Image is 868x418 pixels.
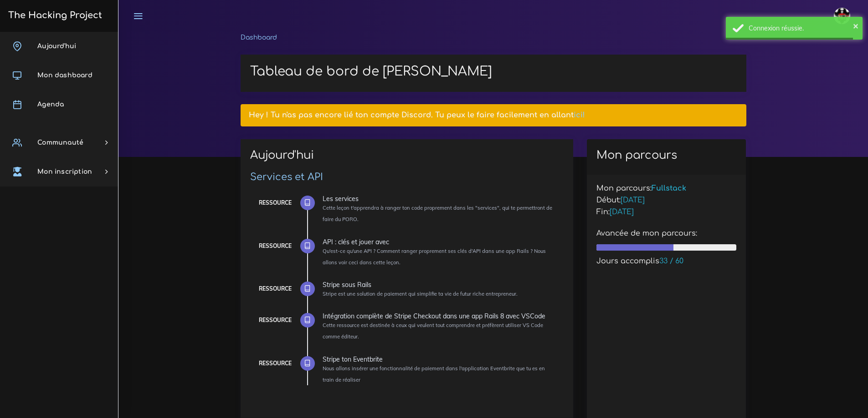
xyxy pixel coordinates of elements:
div: Ressource [259,315,292,325]
h1: Tableau de bord de [PERSON_NAME] [250,64,737,80]
h2: Aujourd'hui [250,149,564,168]
h5: Début: [596,196,737,205]
div: Ressource [259,198,292,208]
span: Agenda [37,101,64,108]
div: Stripe ton Eventbrite [323,356,557,363]
small: Cette leçon t'apprendra à ranger ton code proprement dans les "services", qui te permettront de f... [323,205,552,222]
a: Dashboard [241,34,277,41]
h5: Avancée de mon parcours: [596,229,737,238]
small: Stripe est une solution de paiement qui simplifie ta vie de futur riche entrepreneur. [323,291,518,297]
img: avatar [834,8,850,24]
div: Ressource [259,241,292,251]
span: 33 / 60 [659,257,683,265]
div: Les services [323,196,557,202]
div: Intégration complète de Stripe Checkout dans une app Rails 8 avec VSCode [323,313,557,319]
h2: Mon parcours [596,149,737,162]
h5: Hey ! Tu n'as pas encore lié ton compte Discord. Tu peux le faire facilement en allant [249,111,738,120]
div: API : clés et jouer avec [323,239,557,245]
div: Ressource [259,284,292,294]
small: Cette ressource est destinée à ceux qui veulent tout comprendre et préfèrent utiliser VS Code com... [323,322,543,340]
h5: Mon parcours: [596,184,737,193]
h3: The Hacking Project [5,10,102,20]
div: Connexion réussie. [749,24,856,33]
div: Ressource [259,358,292,368]
h5: Fin: [596,208,737,217]
a: ici! [574,111,585,119]
button: × [853,21,858,30]
span: Mon dashboard [37,72,92,79]
div: Stripe sous Rails [323,282,557,288]
h5: Jours accomplis [596,257,737,266]
span: [DATE] [610,208,634,216]
small: Nous allons insérer une fonctionnalité de paiement dans l'application Eventbrite que tu es en tra... [323,365,545,383]
a: Services et API [250,171,323,182]
span: [DATE] [621,196,645,204]
span: Fullstack [652,184,686,192]
span: Communauté [37,139,83,146]
small: Qu'est-ce qu'une API ? Comment ranger proprement ses clés d'API dans une app Rails ? Nous allons ... [323,248,546,266]
span: Aujourd'hui [37,43,76,50]
span: Mon inscription [37,168,92,175]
